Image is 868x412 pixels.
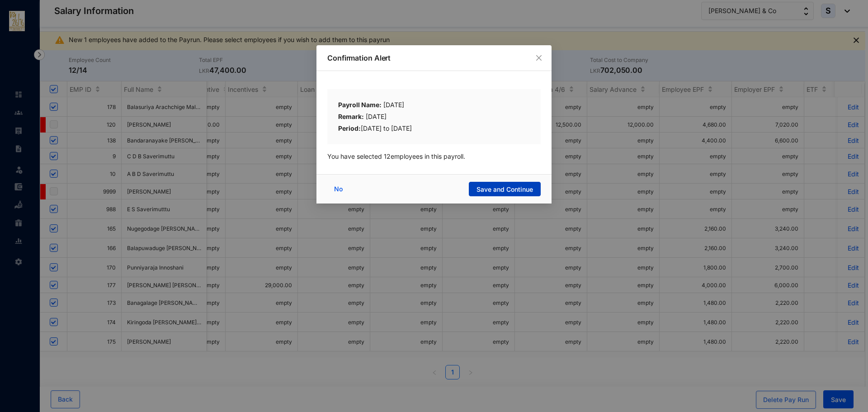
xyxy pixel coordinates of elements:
span: You have selected 12 employees in this payroll. [327,152,465,160]
div: [DATE] [338,112,530,123]
b: Period: [338,124,361,132]
button: Save and Continue [469,182,541,196]
div: [DATE] [338,100,530,112]
span: No [334,184,343,194]
button: Close [534,53,544,63]
b: Payroll Name: [338,101,382,109]
button: No [327,182,352,196]
b: Remark: [338,113,364,120]
div: [DATE] to [DATE] [338,123,530,133]
p: Confirmation Alert [327,52,541,63]
span: close [535,54,542,62]
span: Save and Continue [476,185,533,194]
